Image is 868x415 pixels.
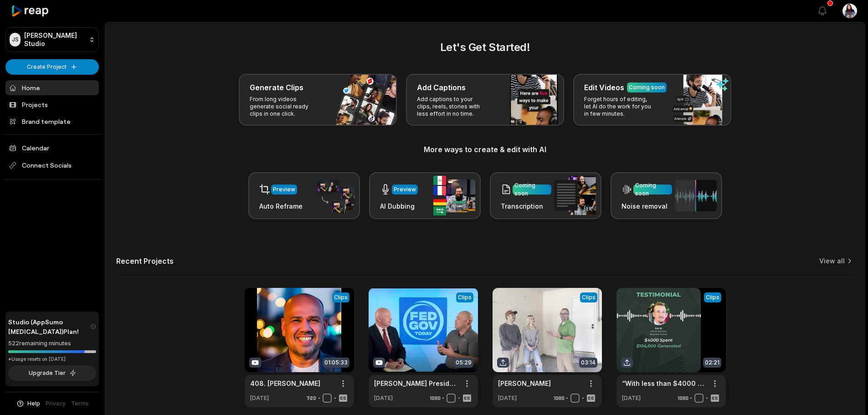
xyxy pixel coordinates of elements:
[116,39,854,56] h2: Let's Get Started!
[5,59,99,75] button: Create Project
[584,96,655,118] p: Forget hours of editing, let AI do the work for you in few minutes.
[498,379,551,388] a: [PERSON_NAME]
[417,96,488,118] p: Add captions to your clips, reels, stories with less effort in no time.
[380,201,418,211] h3: AI Dubbing
[635,181,670,198] div: Coming soon
[259,201,303,211] h3: Auto Reframe
[417,82,466,93] h3: Add Captions
[5,140,99,155] a: Calendar
[5,80,99,95] a: Home
[5,114,99,129] a: Brand template
[5,97,99,112] a: Projects
[250,82,303,93] h3: Generate Clips
[622,379,706,388] a: “With less than $4000 marketing dollars spent, we are at $104,000 in sales!”
[8,339,96,348] div: 522 remaining minutes
[629,83,665,92] div: Coming soon
[8,317,90,336] span: Studio (AppSumo [MEDICAL_DATA]) Plan!
[116,144,854,155] h3: More ways to create & edit with AI
[514,181,550,198] div: Coming soon
[5,157,99,174] span: Connect Socials
[374,379,458,388] a: [PERSON_NAME] President at UberEther on Innovation in Government - TechNet Cyber
[250,379,320,388] a: 408. [PERSON_NAME]
[501,201,551,211] h3: Transcription
[16,400,40,408] button: Help
[250,96,320,118] p: From long videos generate social ready clips in one click.
[273,185,295,194] div: Preview
[24,31,85,48] p: [PERSON_NAME] Studio
[433,176,475,215] img: ai_dubbing.png
[394,185,416,194] div: Preview
[46,400,66,408] a: Privacy
[27,400,40,408] span: Help
[313,178,354,214] img: auto_reframe.png
[10,33,21,46] div: JS
[116,256,174,266] h2: Recent Projects
[8,365,96,381] button: Upgrade Tier
[621,201,672,211] h3: Noise removal
[675,180,717,211] img: noise_removal.png
[8,356,96,363] div: *Usage resets on [DATE]
[71,400,89,408] a: Terms
[554,176,596,215] img: transcription.png
[819,256,845,266] a: View all
[584,82,624,93] h3: Edit Videos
